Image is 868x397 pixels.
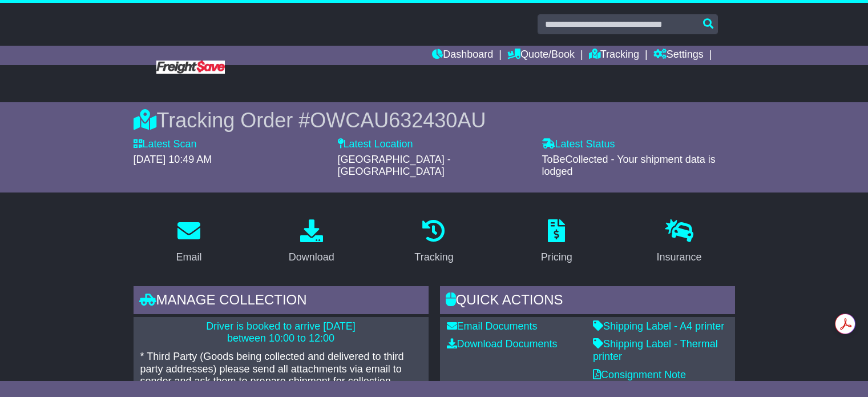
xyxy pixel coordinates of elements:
a: Pricing [534,215,580,269]
a: Shipping Label - A4 printer [593,320,724,332]
div: Download [289,250,334,265]
div: Email [176,250,201,265]
a: Download Documents [447,338,558,350]
a: Dashboard [432,46,493,65]
a: Consignment Note [593,369,686,380]
img: Freight Save [156,61,225,74]
span: [GEOGRAPHIC_DATA] - [GEOGRAPHIC_DATA] [338,154,451,178]
p: * Third Party (Goods being collected and delivered to third party addresses) please send all atta... [140,351,422,388]
a: Email Documents [447,320,538,332]
a: Download [281,215,342,269]
label: Latest Location [338,138,413,151]
span: ToBeCollected - Your shipment data is lodged [542,154,716,178]
a: Tracking [589,46,639,65]
a: Tracking [407,215,461,269]
div: Quick Actions [440,286,735,317]
div: Manage collection [134,286,429,317]
div: Tracking [414,250,453,265]
label: Latest Status [542,138,615,151]
a: Quote/Book [507,46,575,65]
div: Pricing [541,250,572,265]
div: Insurance [657,250,702,265]
a: Shipping Label - Thermal printer [593,338,718,362]
span: OWCAU632430AU [310,109,486,132]
a: Email [168,215,209,269]
a: Insurance [649,215,709,269]
a: Settings [653,46,704,65]
span: [DATE] 10:49 AM [134,154,212,165]
p: Driver is booked to arrive [DATE] between 10:00 to 12:00 [140,320,422,345]
label: Latest Scan [134,138,197,151]
div: Tracking Order # [134,108,735,133]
